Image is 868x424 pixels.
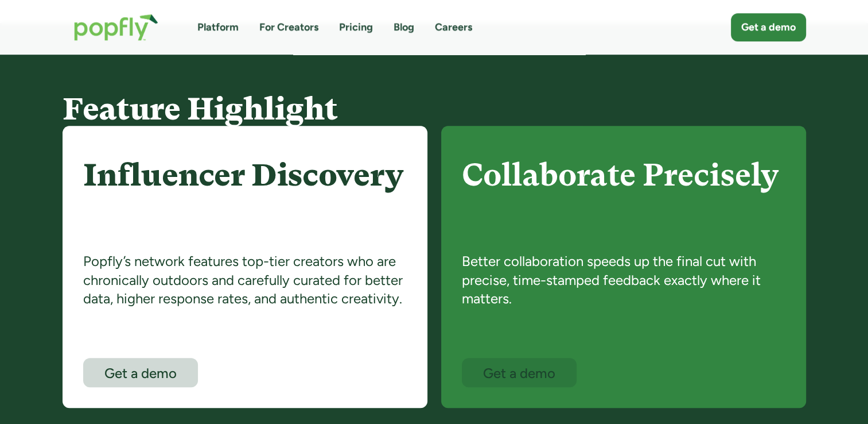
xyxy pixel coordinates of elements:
[731,13,806,41] a: Get a demo
[472,366,566,380] div: Get a demo
[83,158,407,242] h4: Influencer Discovery
[435,20,472,34] a: Careers
[462,358,577,387] a: Get a demo
[63,2,170,52] a: home
[63,92,806,126] h4: Feature Highlight
[94,366,188,380] div: Get a demo
[741,20,796,34] div: Get a demo
[83,358,198,387] a: Get a demo
[259,20,318,34] a: For Creators
[83,252,407,358] div: Popfly’s network features top-tier creators who are chronically outdoors and carefully curated fo...
[462,252,785,358] div: Better collaboration speeds up the final cut with precise, time-stamped feedback exactly where it...
[394,20,414,34] a: Blog
[339,20,373,34] a: Pricing
[197,20,239,34] a: Platform
[462,157,779,193] strong: Collaborate Precisely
